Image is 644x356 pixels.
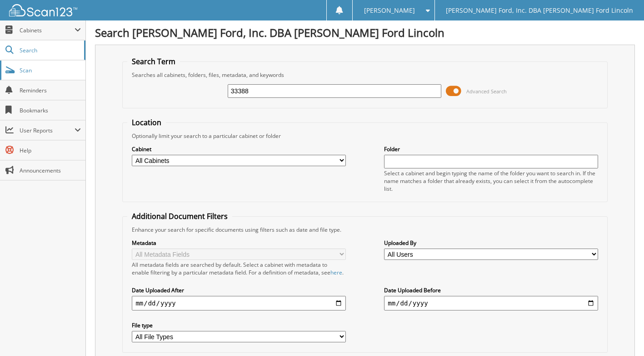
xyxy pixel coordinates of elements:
[132,321,345,329] label: File type
[384,169,598,193] div: Select a cabinet and begin typing the name of the folder you want to search in. If the name match...
[20,46,80,54] span: Search
[127,56,180,66] legend: Search Term
[20,66,81,74] span: Scan
[127,226,602,234] div: Enhance your search for specific documents using filters such as date and file type.
[9,4,77,16] img: scan123-logo-white.svg
[364,8,415,13] span: [PERSON_NAME]
[95,25,635,40] h1: Search [PERSON_NAME] Ford, Inc. DBA [PERSON_NAME] Ford Lincoln
[466,88,507,95] span: Advanced Search
[127,132,602,140] div: Optionally limit your search to a particular cabinet or folder
[127,117,166,127] legend: Location
[20,127,75,134] span: User Reports
[330,269,342,276] a: here
[20,86,81,94] span: Reminders
[384,239,598,247] label: Uploaded By
[132,145,345,153] label: Cabinet
[20,107,81,114] span: Bookmarks
[132,296,345,310] input: start
[132,239,345,247] label: Metadata
[446,8,633,13] span: [PERSON_NAME] Ford, Inc. DBA [PERSON_NAME] Ford Lincoln
[384,145,598,153] label: Folder
[384,286,598,294] label: Date Uploaded Before
[20,26,75,34] span: Cabinets
[127,211,232,221] legend: Additional Document Filters
[384,296,598,310] input: end
[20,167,81,174] span: Announcements
[127,71,602,79] div: Searches all cabinets, folders, files, metadata, and keywords
[599,312,644,356] iframe: Chat Widget
[20,147,81,154] span: Help
[132,286,345,294] label: Date Uploaded After
[132,261,345,276] div: All metadata fields are searched by default. Select a cabinet with metadata to enable filtering b...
